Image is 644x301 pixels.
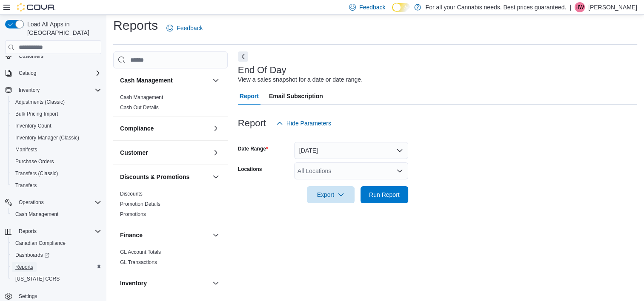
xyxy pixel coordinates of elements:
span: Washington CCRS [12,274,101,284]
button: Open list of options [396,168,403,174]
a: Feedback [163,20,206,37]
span: Operations [19,199,44,206]
button: Inventory [2,84,105,96]
button: Next [238,51,248,62]
span: Cash Out Details [120,104,159,111]
span: Purchase Orders [15,158,54,165]
button: Manifests [9,144,105,156]
a: Discounts [120,191,143,197]
button: Compliance [211,123,221,133]
span: GL Transactions [120,259,157,266]
button: Inventory [211,278,221,288]
a: Dashboards [9,249,105,261]
a: GL Account Totals [120,249,161,255]
span: Transfers (Classic) [12,168,101,179]
span: Email Subscription [269,88,323,105]
h3: Finance [120,231,143,239]
h3: Report [238,118,266,128]
span: Customers [15,51,101,61]
span: Export [312,186,349,203]
span: Discounts [120,190,143,197]
p: [PERSON_NAME] [588,2,637,12]
button: Operations [15,197,47,207]
span: Canadian Compliance [12,238,101,248]
p: For all your Cannabis needs. Best prices guaranteed. [425,2,566,12]
a: GL Transactions [120,259,157,265]
button: Customers [2,50,105,62]
button: [DATE] [294,142,408,159]
span: Dashboards [12,250,101,260]
button: Canadian Compliance [9,237,105,249]
h3: Cash Management [120,76,173,85]
a: Bulk Pricing Import [12,109,62,119]
button: Reports [9,261,105,273]
span: Bulk Pricing Import [12,109,101,119]
span: Promotion Details [120,201,160,207]
span: Transfers (Classic) [15,170,58,177]
span: Inventory Manager (Classic) [12,133,101,143]
span: Reports [15,226,101,236]
span: Feedback [177,24,203,32]
button: [US_STATE] CCRS [9,273,105,285]
span: Inventory Count [15,122,52,129]
button: Finance [211,230,221,240]
button: Reports [2,225,105,237]
p: | [570,2,571,12]
span: Cash Management [15,211,58,218]
button: Cash Management [9,208,105,220]
h3: End Of Day [238,65,286,75]
button: Inventory Manager (Classic) [9,132,105,144]
button: Transfers (Classic) [9,168,105,179]
span: Canadian Compliance [15,240,66,247]
a: Canadian Compliance [12,238,69,248]
button: Compliance [120,124,209,133]
span: Customers [19,53,43,60]
div: View a sales snapshot for a date or date range. [238,75,363,84]
label: Locations [238,166,262,173]
h3: Compliance [120,124,154,133]
span: HW [575,2,584,12]
button: Export [307,186,355,203]
div: Finance [113,247,228,271]
button: Inventory Count [9,120,105,132]
span: [US_STATE] CCRS [15,275,60,282]
label: Date Range [238,145,268,152]
h3: Inventory [120,279,147,287]
span: Hide Parameters [286,119,331,128]
a: Transfers (Classic) [12,168,61,179]
span: Operations [15,197,101,207]
button: Transfers [9,179,105,191]
span: Report [240,88,259,105]
a: Promotion Details [120,201,160,207]
span: GL Account Totals [120,249,161,256]
h3: Customer [120,148,148,157]
a: [US_STATE] CCRS [12,274,63,284]
a: Manifests [12,145,40,155]
span: Adjustments (Classic) [12,97,101,107]
h3: Discounts & Promotions [120,173,189,181]
button: Customer [120,148,209,157]
button: Customer [211,148,221,158]
a: Cash Management [12,209,62,219]
input: Dark Mode [392,3,410,12]
span: Cash Management [12,209,101,219]
button: Discounts & Promotions [211,172,221,182]
span: Inventory [15,85,101,95]
span: Inventory Manager (Classic) [15,134,79,141]
a: Transfers [12,180,40,190]
span: Adjustments (Classic) [15,99,65,105]
button: Catalog [15,68,40,78]
span: Run Report [369,190,400,199]
a: Customers [15,51,47,61]
a: Inventory Count [12,121,55,131]
a: Inventory Manager (Classic) [12,133,83,143]
button: Cash Management [120,76,209,85]
a: Reports [12,262,37,272]
a: Purchase Orders [12,156,57,167]
span: Load All Apps in [GEOGRAPHIC_DATA] [24,20,101,37]
button: Purchase Orders [9,156,105,168]
span: Reports [12,262,101,272]
span: Catalog [19,70,36,77]
span: Settings [19,293,37,300]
